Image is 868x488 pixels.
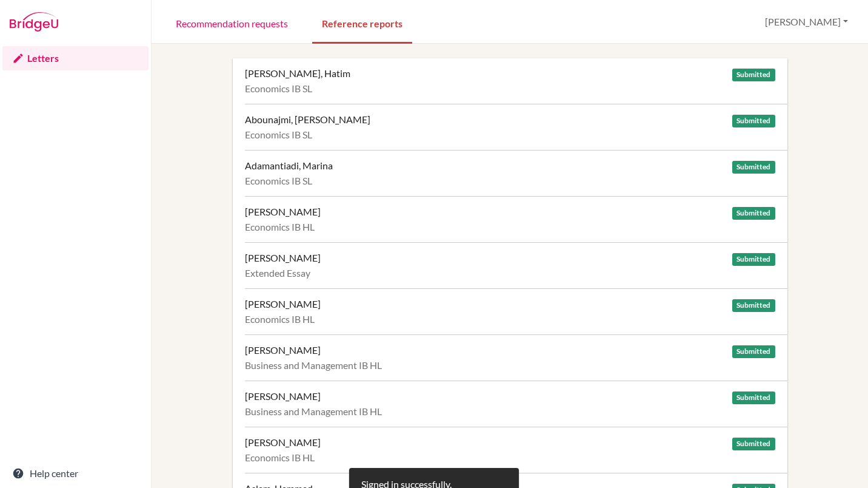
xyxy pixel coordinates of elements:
div: Economics IB HL [245,221,775,233]
span: Submitted [732,391,775,404]
span: Submitted [732,345,775,358]
div: [PERSON_NAME] [245,436,321,449]
span: Submitted [732,115,775,127]
div: Adamantiadi, Marina [245,160,333,172]
a: [PERSON_NAME] Submitted Extended Essay [245,242,787,288]
div: Business and Management IB HL [245,405,775,418]
div: Extended Essay [245,267,775,279]
a: Adamantiadi, Marina Submitted Economics IB SL [245,150,787,196]
button: [PERSON_NAME] [760,10,853,33]
a: Letters [2,46,149,70]
a: Reference reports [312,2,412,44]
span: Submitted [732,438,775,450]
div: Economics IB SL [245,129,775,141]
span: Submitted [732,207,775,220]
a: [PERSON_NAME] Submitted Economics IB HL [245,196,787,242]
span: Submitted [732,299,775,312]
div: Abounajmi, [PERSON_NAME] [245,114,370,126]
div: [PERSON_NAME] [245,252,321,264]
div: [PERSON_NAME] [245,344,321,356]
div: Economics IB SL [245,83,775,95]
div: [PERSON_NAME] [245,298,321,310]
div: Economics IB HL [245,313,775,325]
div: [PERSON_NAME], Hatim [245,67,350,80]
a: Abounajmi, [PERSON_NAME] Submitted Economics IB SL [245,104,787,150]
div: [PERSON_NAME] [245,206,321,218]
div: [PERSON_NAME] [245,390,321,402]
span: Submitted [732,69,775,81]
a: Help center [2,461,149,486]
a: [PERSON_NAME] Submitted Business and Management IB HL [245,381,787,427]
div: Economics IB SL [245,175,775,187]
div: Economics IB HL [245,452,775,464]
img: Bridge-U [10,12,58,32]
a: [PERSON_NAME] Submitted Economics IB HL [245,288,787,334]
span: Submitted [732,253,775,266]
div: Business and Management IB HL [245,359,775,371]
span: Submitted [732,161,775,174]
a: [PERSON_NAME] Submitted Economics IB HL [245,427,787,473]
a: Recommendation requests [166,2,298,44]
a: [PERSON_NAME] Submitted Business and Management IB HL [245,334,787,381]
a: [PERSON_NAME], Hatim Submitted Economics IB SL [245,58,787,104]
